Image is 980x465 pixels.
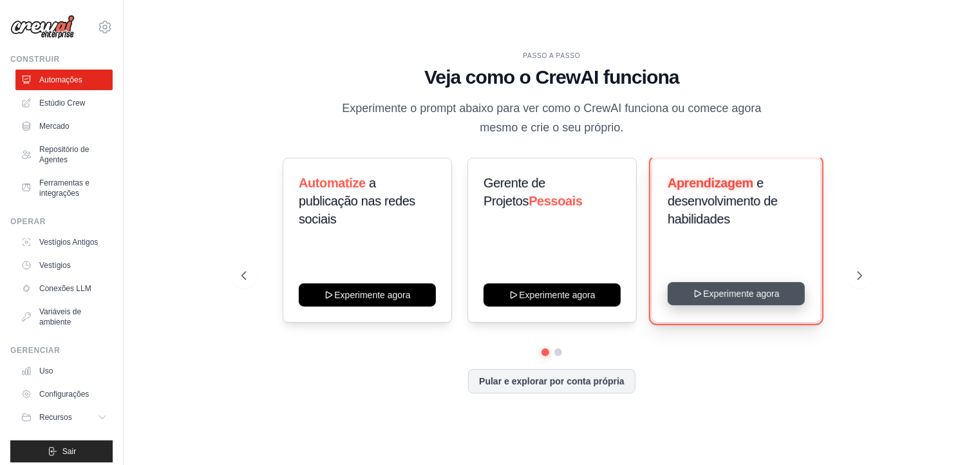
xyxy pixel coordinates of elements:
[10,217,46,226] font: Operar
[39,75,82,84] font: Automações
[39,413,72,422] font: Recursos
[523,52,581,59] font: PASSO A PASSO
[334,290,410,300] font: Experimente agora
[15,384,113,404] a: Configurações
[299,176,415,226] font: a publicação nas redes sociais
[39,178,90,198] font: Ferramentas e integrações
[15,232,113,252] a: Vestígios Antigos
[424,66,679,88] font: Veja como o CrewAI funciona
[10,15,75,39] img: Logotipo
[62,447,76,456] font: Sair
[15,116,113,137] a: Mercado
[15,139,113,170] a: Repositório de Agentes
[39,366,53,375] font: Uso
[916,403,980,465] iframe: Widget de bate-papo
[668,282,805,305] button: Experimente agora
[39,145,89,164] font: Repositório de Agentes
[299,176,366,190] font: Automatize
[15,173,113,204] a: Ferramentas e integrações
[479,376,625,386] font: Pular e explorar por conta própria
[39,390,89,399] font: Configurações
[10,55,60,64] font: Construir
[39,284,91,293] font: Conexões LLM
[529,194,583,208] font: Pessoais
[39,238,98,247] font: Vestígios Antigos
[668,176,778,226] font: e desenvolvimento de habilidades
[519,290,595,300] font: Experimente agora
[484,283,621,307] button: Experimente agora
[39,122,70,131] font: Mercado
[15,255,113,276] a: Vestígios
[39,99,85,108] font: Estúdio Crew
[15,361,113,381] a: Uso
[10,441,113,462] button: Sair
[299,283,436,307] button: Experimente agora
[39,307,81,327] font: Variáveis ​​de ambiente
[668,176,753,190] font: Aprendizagem
[15,407,113,428] button: Recursos
[468,369,636,394] button: Pular e explorar por conta própria
[10,346,60,355] font: Gerenciar
[15,278,113,299] a: Conexões LLM
[484,176,545,208] font: Gerente de Projetos
[39,261,71,270] font: Vestígios
[15,93,113,113] a: Estúdio Crew
[15,70,113,90] a: Automações
[15,301,113,332] a: Variáveis ​​de ambiente
[342,102,761,133] font: Experimente o prompt abaixo para ver como o CrewAI funciona ou comece agora mesmo e crie o seu pr...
